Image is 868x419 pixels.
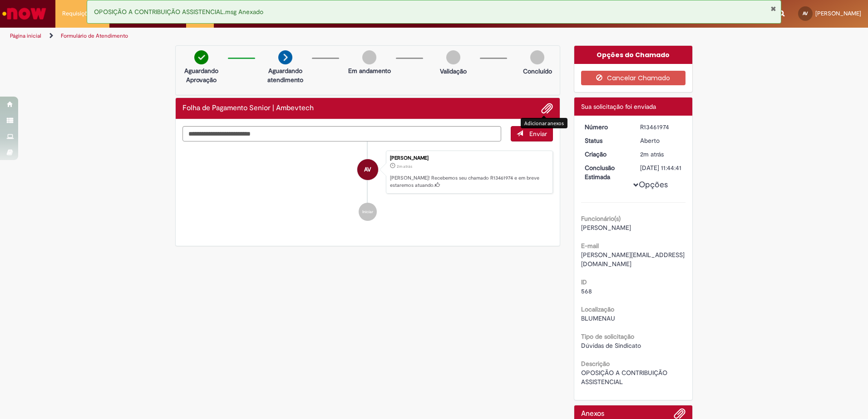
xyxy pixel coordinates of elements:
p: Concluído [523,67,552,76]
img: img-circle-grey.png [446,50,460,64]
span: 2m atrás [640,150,664,158]
button: Adicionar anexos [541,102,553,114]
div: Aberto [640,136,682,145]
p: Aguardando atendimento [263,66,307,84]
span: [PERSON_NAME] [581,224,631,232]
p: Em andamento [348,66,391,75]
textarea: Digite sua mensagem aqui... [182,126,501,141]
div: [PERSON_NAME] [390,156,548,161]
h2: Anexos [581,410,604,418]
img: img-circle-grey.png [362,50,376,64]
h2: Folha de Pagamento Senior | Ambevtech Histórico de tíquete [182,104,314,112]
dt: Número [578,122,634,132]
div: Opções do Chamado [574,46,693,64]
button: Fechar Notificação [770,5,776,12]
dt: Status [578,136,634,145]
span: Enviar [529,130,547,138]
p: Validação [440,67,467,76]
span: [PERSON_NAME] [815,10,861,17]
span: AV [364,159,371,180]
span: BLUMENAU [581,314,615,322]
span: OPOSIÇÃO A CONTRIBUIÇÃO ASSISTENCIAL.msg Anexado [94,8,263,16]
time: 29/08/2025 11:44:38 [640,150,664,158]
div: 29/08/2025 11:44:38 [640,150,682,159]
img: ServiceNow [1,5,48,23]
b: E-mail [581,242,599,250]
img: check-circle-green.png [194,50,208,64]
p: [PERSON_NAME]! Recebemos seu chamado R13461974 e em breve estaremos atuando. [390,175,548,189]
button: Cancelar Chamado [581,71,686,85]
span: AV [803,10,808,16]
ul: Trilhas de página [7,28,572,44]
a: Formulário de Atendimento [61,32,128,39]
button: Enviar [511,126,553,141]
span: OPOSIÇÃO A CONTRIBUIÇÃO ASSISTENCIAL [581,369,671,386]
dt: Conclusão Estimada [578,163,634,181]
img: img-circle-grey.png [530,50,544,64]
a: Página inicial [10,32,41,39]
div: Adicionar anexos [521,118,567,128]
span: Dúvidas de Sindicato [581,341,641,350]
span: Sua solicitação foi enviada [581,102,656,111]
b: Tipo de solicitação [581,332,634,341]
time: 29/08/2025 11:44:38 [397,164,412,169]
dt: Criação [578,150,634,159]
div: R13461974 [640,122,682,132]
span: [PERSON_NAME][EMAIL_ADDRESS][DOMAIN_NAME] [581,251,685,268]
span: 568 [581,287,592,295]
div: Alesandra Voltolini [357,159,378,180]
span: 2m atrás [397,164,412,169]
li: Alesandra Voltolini [182,151,553,194]
b: Localização [581,305,614,313]
b: Descrição [581,360,610,368]
span: Requisições [62,9,94,18]
p: Aguardando Aprovação [179,66,223,84]
b: Funcionário(s) [581,214,621,223]
div: [DATE] 11:44:41 [640,163,682,172]
b: ID [581,278,587,286]
ul: Histórico de tíquete [182,141,553,230]
img: arrow-next.png [278,50,292,64]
